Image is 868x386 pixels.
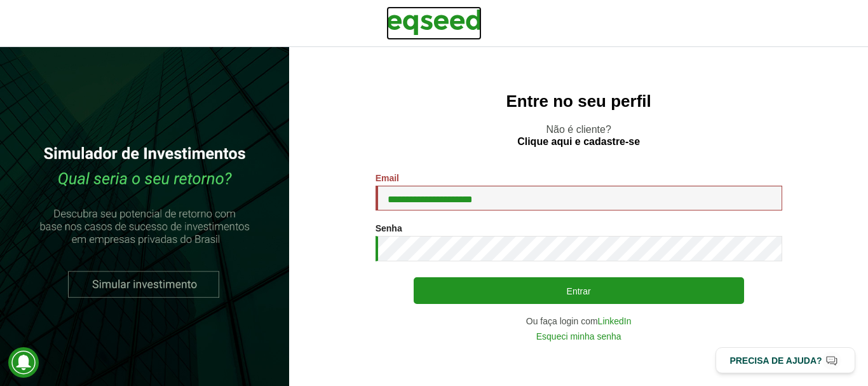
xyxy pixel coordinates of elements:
[315,123,843,148] p: Não é cliente?
[414,277,744,304] button: Entrar
[376,174,399,183] label: Email
[376,224,402,233] label: Senha
[536,332,621,341] a: Esqueci minha senha
[315,92,843,111] h2: Entre no seu perfil
[598,317,632,326] a: LinkedIn
[386,6,482,38] img: EqSeed Logo
[517,137,640,147] a: Clique aqui e cadastre-se
[376,317,782,326] div: Ou faça login com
